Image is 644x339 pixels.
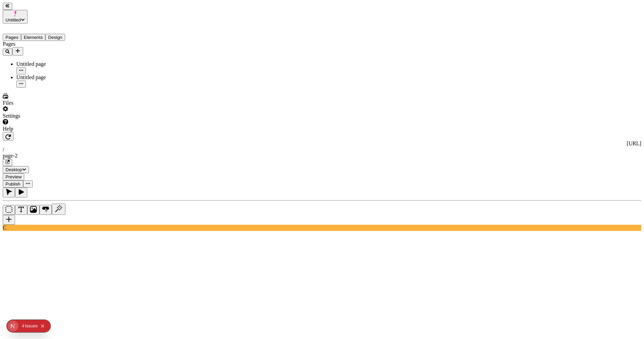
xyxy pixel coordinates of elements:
button: Untitled [3,10,28,24]
button: Design [45,34,65,41]
span: Untitled [5,17,21,23]
p: Cookie Test Route [3,5,99,12]
button: Pages [3,34,21,41]
div: Pages [3,41,85,47]
button: Elements [21,34,46,41]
